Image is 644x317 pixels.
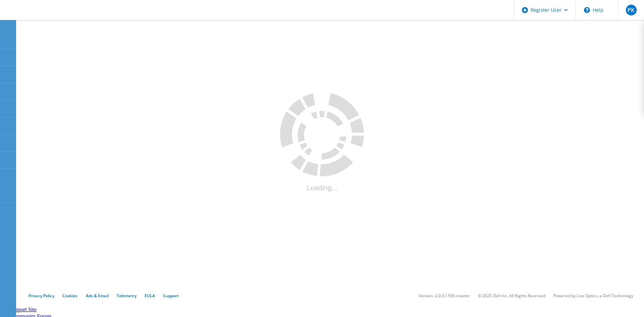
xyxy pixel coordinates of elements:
[10,307,37,312] a: Support Site
[478,293,545,299] li: © 2025 Dell Inc. All Rights Reserved
[584,7,590,13] svg: \n
[62,293,78,299] a: Cookies
[117,293,137,299] a: Telemetry
[280,184,364,192] div: Loading...
[7,13,79,19] a: Live Optics Dashboard
[419,293,470,299] li: Version: 2.0.0.1596-master
[145,293,155,299] a: EULA
[29,293,54,299] a: Privacy Policy
[553,293,633,299] li: Powered by Live Optics, a Dell Technology
[86,293,109,299] a: Ads & Email
[628,7,634,13] span: PK
[163,293,179,299] a: Support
